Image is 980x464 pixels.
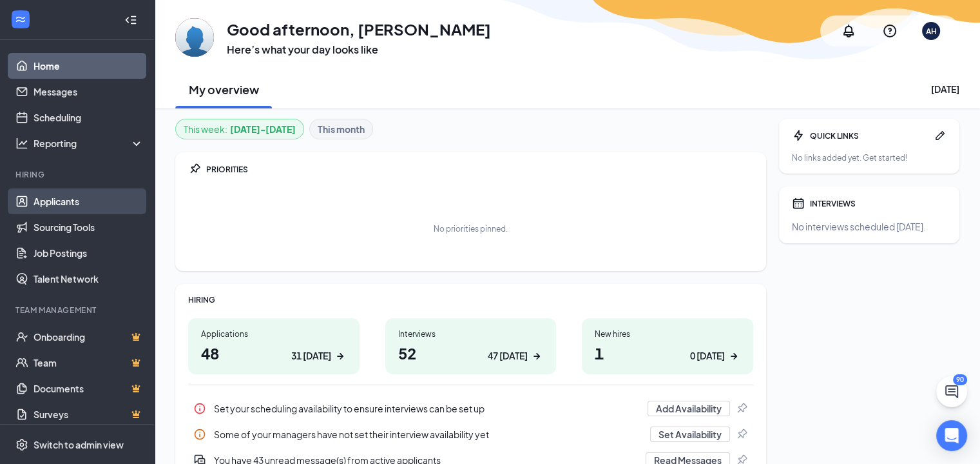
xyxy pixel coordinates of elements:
div: Interviews [398,328,544,339]
div: 0 [DATE] [690,349,725,363]
a: SurveysCrown [34,401,144,427]
a: DocumentsCrown [34,376,144,401]
div: Set your scheduling availability to ensure interviews can be set up [214,402,640,415]
div: Set your scheduling availability to ensure interviews can be set up [188,396,753,421]
svg: ChatActive [944,384,959,399]
svg: Info [193,402,206,415]
svg: ArrowRight [727,350,740,363]
div: Open Intercom Messenger [936,420,967,451]
div: 47 [DATE] [488,349,528,363]
div: PRIORITIES [206,164,753,175]
div: AH [926,26,937,37]
div: QUICK LINKS [810,130,928,141]
svg: Info [193,428,206,441]
div: New hires [595,328,740,339]
div: Applications [201,328,347,339]
svg: Settings [15,438,28,451]
div: [DATE] [931,83,959,96]
a: Job Postings [34,240,144,266]
b: [DATE] - [DATE] [230,122,296,136]
a: InfoSome of your managers have not set their interview availability yetSet AvailabilityPin [188,421,753,447]
button: Set Availability [650,427,730,442]
div: No links added yet. Get started! [792,152,946,163]
a: Talent Network [34,266,144,292]
button: Add Availability [648,401,730,416]
div: HIRING [188,294,753,305]
div: Hiring [15,169,141,180]
svg: Pin [188,163,201,176]
div: Some of your managers have not set their interview availability yet [188,421,753,447]
h1: 48 [201,342,347,364]
a: Interviews5247 [DATE]ArrowRight [385,318,557,374]
a: Messages [34,79,144,105]
div: No priorities pinned. [434,223,508,234]
svg: Pin [735,402,748,415]
a: New hires10 [DATE]ArrowRight [582,318,753,374]
a: InfoSet your scheduling availability to ensure interviews can be set upAdd AvailabilityPin [188,396,753,421]
div: This week : [184,122,296,136]
h1: 1 [595,342,740,364]
div: 31 [DATE] [291,349,331,363]
a: Applications4831 [DATE]ArrowRight [188,318,360,374]
div: INTERVIEWS [810,198,946,209]
a: Scheduling [34,105,144,130]
a: Sourcing Tools [34,214,144,240]
div: Some of your managers have not set their interview availability yet [214,428,642,441]
a: TeamCrown [34,350,144,376]
svg: Pen [934,129,946,142]
svg: Notifications [841,23,856,39]
a: Applicants [34,188,144,214]
svg: Pin [735,428,748,441]
button: ChatActive [936,376,967,407]
a: Home [34,53,144,79]
div: Reporting [34,137,144,150]
svg: ArrowRight [334,350,347,363]
svg: Bolt [792,129,805,142]
div: Switch to admin view [34,438,124,451]
svg: QuestionInfo [882,23,898,39]
svg: Analysis [15,137,28,150]
a: OnboardingCrown [34,324,144,350]
div: No interviews scheduled [DATE]. [792,220,946,233]
h1: 52 [398,342,544,364]
svg: Collapse [124,14,137,26]
svg: ArrowRight [530,350,543,363]
b: This month [318,122,365,136]
svg: WorkstreamLogo [14,13,27,26]
div: Team Management [15,305,141,316]
h2: My overview [189,81,259,97]
img: Aspen Hollis [175,18,214,57]
h3: Here’s what your day looks like [227,43,491,57]
h1: Good afternoon, [PERSON_NAME] [227,18,491,40]
svg: Calendar [792,197,805,210]
div: 90 [953,374,967,385]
